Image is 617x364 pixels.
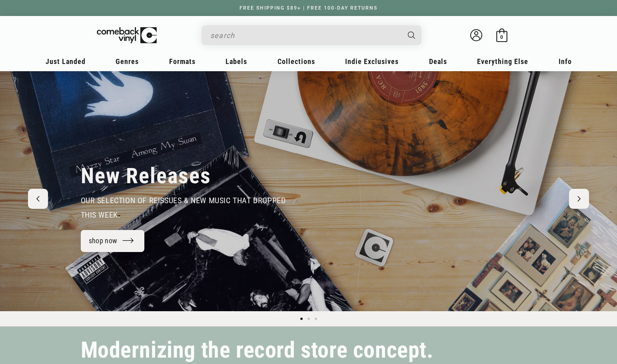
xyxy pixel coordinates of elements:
[81,341,433,360] h2: Modernizing the record store concept.
[202,25,421,45] div: Search
[46,57,86,66] span: Just Landed
[169,57,196,66] span: Formats
[500,34,503,40] span: 0
[81,196,286,220] span: our selection of reissues & new music that dropped this week.
[477,57,528,66] span: Everything Else
[298,315,305,322] button: Load slide 1 of 3
[81,163,211,189] h2: New Releases
[278,57,315,66] span: Collections
[81,230,145,252] a: shop now
[401,25,422,45] button: Search
[345,57,399,66] span: Indie Exclusives
[210,27,400,44] input: search
[232,5,385,11] a: FREE SHIPPING $89+ | FREE 100-DAY RETURNS
[305,315,312,322] button: Load slide 2 of 3
[559,57,572,66] span: Info
[312,315,319,322] button: Load slide 3 of 3
[226,57,247,66] span: Labels
[429,57,447,66] span: Deals
[116,57,139,66] span: Genres
[569,189,589,209] button: Next slide
[28,189,48,209] button: Previous slide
